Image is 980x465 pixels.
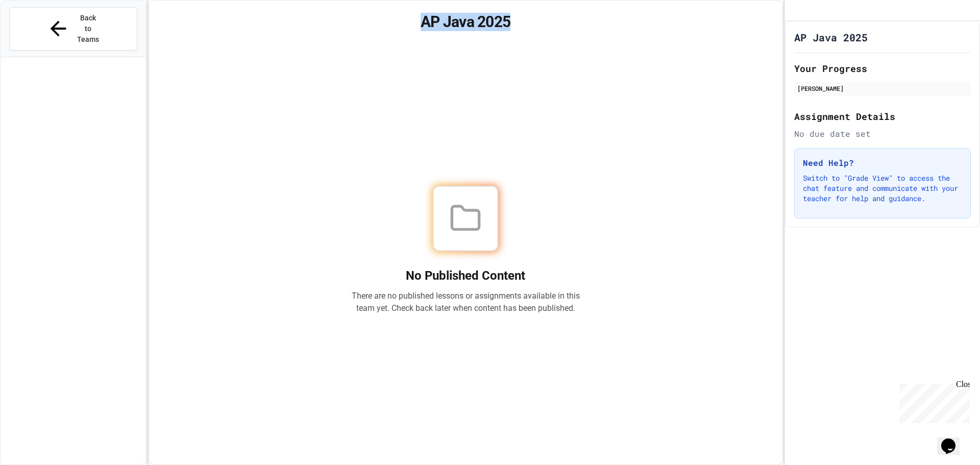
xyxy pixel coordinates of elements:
h2: No Published Content [351,267,580,284]
p: Switch to "Grade View" to access the chat feature and communicate with your teacher for help and ... [803,173,962,204]
iframe: chat widget [895,380,970,423]
h1: AP Java 2025 [794,30,868,44]
h1: AP Java 2025 [161,13,770,31]
div: No due date set [794,128,971,140]
h3: Need Help? [803,157,962,169]
span: Back to Teams [76,13,100,45]
iframe: chat widget [937,424,970,455]
div: Chat with us now!Close [4,4,70,65]
button: Back to Teams [9,7,137,51]
h2: Assignment Details [794,109,971,124]
p: There are no published lessons or assignments available in this team yet. Check back later when c... [351,290,580,314]
h2: Your Progress [794,61,971,76]
div: [PERSON_NAME] [797,84,968,93]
